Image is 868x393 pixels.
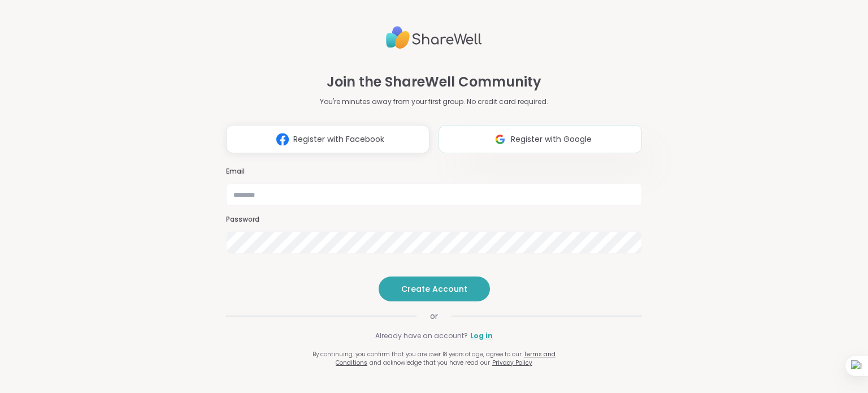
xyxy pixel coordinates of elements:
img: ShareWell Logomark [489,129,511,150]
h3: Email [226,167,642,176]
button: Create Account [379,277,490,301]
a: Privacy Policy [492,359,532,367]
h3: Password [226,215,642,224]
img: ShareWell Logo [386,21,482,54]
span: Register with Facebook [293,133,384,145]
span: or [416,310,452,322]
button: Register with Google [439,125,642,153]
a: Log in [470,331,493,341]
span: Register with Google [511,133,592,145]
span: Create Account [401,283,467,295]
span: Already have an account? [375,331,468,341]
p: You're minutes away from your first group. No credit card required. [320,97,548,107]
img: ShareWell Logomark [272,129,293,150]
span: By continuing, you confirm that you are over 18 years of age, agree to our [313,350,522,359]
button: Register with Facebook [226,125,429,153]
a: Terms and Conditions [336,350,555,367]
span: and acknowledge that you have read our [370,359,490,367]
h1: Join the ShareWell Community [327,72,541,92]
